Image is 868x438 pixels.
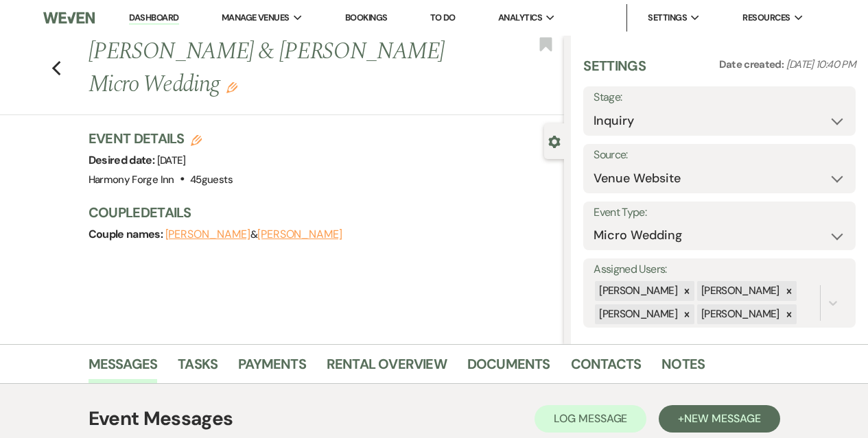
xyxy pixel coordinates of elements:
[595,304,679,324] div: [PERSON_NAME]
[89,353,158,383] a: Messages
[498,11,542,25] span: Analytics
[659,405,779,433] button: +New Message
[594,145,845,165] label: Source:
[327,353,447,383] a: Rental Overview
[548,134,561,147] button: Close lead details
[190,173,233,186] span: 45 guests
[571,353,642,383] a: Contacts
[89,227,165,241] span: Couple names:
[719,58,786,71] span: Date created:
[345,12,388,23] a: Bookings
[43,3,94,32] img: Weven Logo
[697,281,782,301] div: [PERSON_NAME]
[554,411,627,426] span: Log Message
[535,405,646,433] button: Log Message
[165,229,250,240] button: [PERSON_NAME]
[595,281,679,301] div: [PERSON_NAME]
[178,353,218,383] a: Tasks
[89,404,233,433] h1: Event Messages
[467,353,550,383] a: Documents
[89,153,157,167] span: Desired date:
[89,36,464,101] h1: [PERSON_NAME] & [PERSON_NAME] Micro Wedding
[684,411,760,426] span: New Message
[786,58,856,71] span: [DATE] 10:40 PM
[594,260,845,280] label: Assigned Users:
[238,353,306,383] a: Payments
[594,203,845,223] label: Event Type:
[89,129,233,148] h3: Event Details
[89,173,174,186] span: Harmony Forge Inn
[222,11,290,25] span: Manage Venues
[89,203,551,222] h3: Couple Details
[129,12,178,25] a: Dashboard
[430,12,456,23] a: To Do
[742,11,790,25] span: Resources
[165,228,342,241] span: &
[697,304,782,324] div: [PERSON_NAME]
[226,81,237,93] button: Edit
[257,229,342,240] button: [PERSON_NAME]
[594,88,845,108] label: Stage:
[648,11,687,25] span: Settings
[583,56,646,86] h3: Settings
[661,353,705,383] a: Notes
[157,154,186,167] span: [DATE]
